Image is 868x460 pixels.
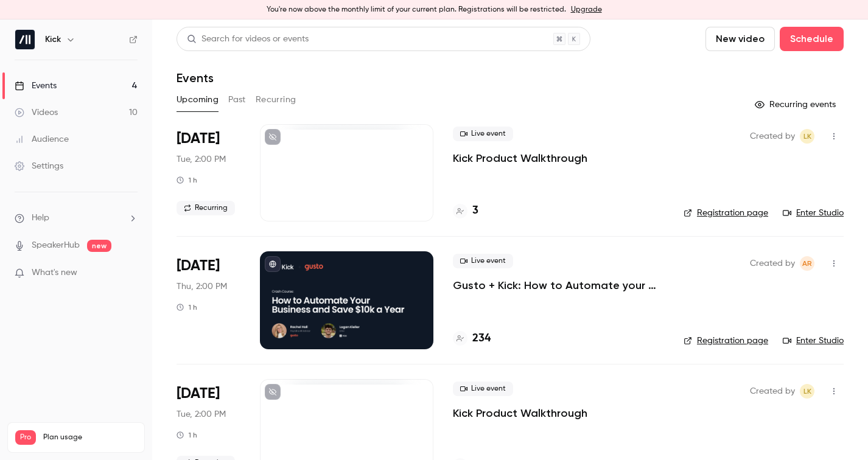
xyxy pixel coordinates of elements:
span: [DATE] [177,384,220,403]
a: Gusto + Kick: How to Automate your Business and Save $10k a Year [453,278,664,293]
span: Live event [453,382,513,396]
div: Events [15,80,57,92]
span: Created by [750,384,795,399]
span: [DATE] [177,129,220,148]
span: Tue, 2:00 PM [177,153,226,166]
div: Sep 23 Tue, 11:00 AM (America/Los Angeles) [177,124,240,221]
span: Logan Kieller [800,129,814,144]
a: Enter Studio [783,335,844,347]
span: [DATE] [177,256,220,276]
a: Enter Studio [783,207,844,219]
span: new [87,240,111,252]
a: 234 [453,330,491,347]
div: Audience [15,133,69,145]
button: Upcoming [177,90,219,110]
span: What's new [32,267,77,279]
span: LK [803,129,811,144]
img: Kick [15,30,35,49]
a: SpeakerHub [32,239,80,252]
div: 1 h [177,302,197,312]
a: 3 [453,203,478,219]
span: Created by [750,256,795,271]
a: Registration page [684,207,768,219]
li: help-dropdown-opener [15,212,138,225]
span: Tue, 2:00 PM [177,408,226,420]
div: 1 h [177,175,197,185]
span: Recurring [177,201,235,215]
a: Kick Product Walkthrough [453,151,587,166]
a: Upgrade [571,5,602,15]
button: Past [228,90,246,110]
span: Thu, 2:00 PM [177,281,227,293]
div: Settings [15,160,63,172]
span: Andrew Roth [800,256,814,271]
div: Videos [15,106,58,119]
button: Recurring events [749,95,844,114]
div: 1 h [177,430,197,440]
a: Registration page [684,335,768,347]
span: Pro [15,430,36,445]
span: AR [802,256,812,271]
h6: Kick [45,33,61,46]
h4: 234 [472,330,491,347]
button: Schedule [780,27,844,51]
button: Recurring [256,90,296,110]
span: Plan usage [43,433,137,442]
h1: Events [177,71,214,85]
span: Created by [750,129,795,144]
span: Live event [453,127,513,141]
h4: 3 [472,203,478,219]
a: Kick Product Walkthrough [453,406,587,420]
span: Logan Kieller [800,384,814,399]
span: Live event [453,254,513,268]
div: Search for videos or events [187,33,309,46]
button: New video [705,27,775,51]
div: Sep 25 Thu, 11:00 AM (America/Vancouver) [177,251,240,349]
span: LK [803,384,811,399]
span: Help [32,212,49,225]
